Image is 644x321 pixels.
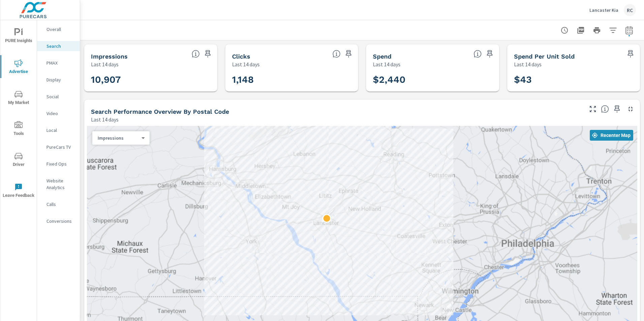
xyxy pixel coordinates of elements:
[202,48,213,59] span: Save this to your personalized report
[91,74,211,85] h3: 10,907
[601,105,609,113] span: Understand Search performance data by postal code. Individual postal codes can be selected and ex...
[46,76,74,83] p: Display
[37,24,80,34] div: Overall
[92,135,144,141] div: Impressions
[622,24,636,37] button: Select Date Range
[624,4,636,16] div: RC
[484,48,495,59] span: Save this to your personalized report
[37,176,80,192] div: Website Analytics
[46,218,74,224] p: Conversions
[46,127,74,134] p: Local
[514,53,575,60] h5: Spend Per Unit Sold
[574,24,587,37] button: "Export Report to PDF"
[232,60,260,68] p: Last 14 days
[343,48,354,59] span: Save this to your personalized report
[37,125,80,135] div: Local
[606,24,620,37] button: Apply Filters
[232,74,352,85] h3: 1,148
[37,58,80,68] div: PMAX
[2,28,35,45] span: PURE Insights
[46,26,74,33] p: Overall
[37,41,80,51] div: Search
[37,142,80,152] div: PureCars TV
[2,90,35,107] span: My Market
[91,60,119,68] p: Last 14 days
[46,177,74,191] p: Website Analytics
[474,50,482,58] span: The amount of money spent on advertising during the period.
[46,160,74,167] p: Fixed Ops
[46,110,74,117] p: Video
[91,115,119,123] p: Last 14 days
[373,53,391,60] h5: Spend
[37,75,80,85] div: Display
[98,135,139,141] p: Impressions
[625,48,636,59] span: Save this to your personalized report
[612,104,622,114] span: Save this to your personalized report
[589,7,618,13] p: Lancaster Kia
[91,108,229,115] h5: Search Performance Overview By Postal Code
[625,104,636,114] button: Minimize Widget
[46,93,74,100] p: Social
[373,60,400,68] p: Last 14 days
[592,132,631,138] span: Recenter Map
[46,60,74,66] p: PMAX
[2,59,35,76] span: Advertise
[37,159,80,169] div: Fixed Ops
[37,92,80,102] div: Social
[373,74,492,85] h3: $2,440
[590,24,604,37] button: Print Report
[46,144,74,150] p: PureCars TV
[2,183,35,200] span: Leave Feedback
[46,201,74,208] p: Calls
[192,50,200,58] span: The number of times an ad was shown on your behalf.
[587,104,598,114] button: Make Fullscreen
[332,50,341,58] span: The number of times an ad was clicked by a consumer.
[2,121,35,138] span: Tools
[37,108,80,118] div: Video
[37,199,80,209] div: Calls
[0,20,37,206] div: nav menu
[232,53,250,60] h5: Clicks
[2,152,35,169] span: Driver
[46,43,74,49] p: Search
[514,60,542,68] p: Last 14 days
[37,216,80,226] div: Conversions
[91,53,128,60] h5: Impressions
[514,74,634,85] h3: $43
[590,130,633,141] button: Recenter Map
